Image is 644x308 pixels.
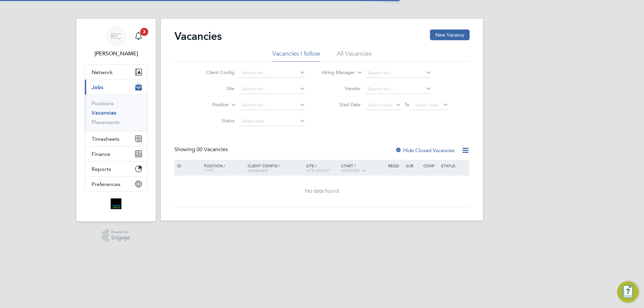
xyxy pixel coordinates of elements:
li: Vacancies I follow [272,50,320,62]
input: Search for... [365,68,431,78]
div: Site / [305,160,340,176]
a: Positions [92,100,114,107]
input: Search for... [239,101,305,110]
button: Network [85,65,147,79]
div: No data found [175,188,469,195]
label: Hiring Manager [316,69,355,76]
span: Timesheets [92,136,119,142]
input: Select one [239,117,305,126]
div: Client Config / [246,160,305,176]
span: Network [92,69,113,75]
li: All Vacancies [337,50,372,62]
label: Position [190,102,229,108]
img: bromak-logo-retina.png [111,198,121,209]
span: Engage [111,235,130,241]
button: Engage Resource Center [617,281,639,303]
label: Client Config [196,69,234,75]
span: Type [204,168,213,173]
span: Select date [415,102,439,108]
label: Status [196,118,234,124]
button: Jobs [85,80,147,95]
label: Site [196,85,234,91]
span: To [402,100,411,109]
div: Showing [174,146,229,153]
div: Conf [422,160,439,171]
label: Hide Closed Vacancies [395,147,455,153]
button: Timesheets [85,131,147,146]
a: Powered byEngage [102,229,130,242]
span: Preferences [92,181,120,187]
span: 00 Vacancies [197,146,228,153]
a: Placements [92,119,119,125]
span: Select date [368,102,392,108]
button: New Vacancy [430,29,470,40]
h2: Vacancies [174,29,222,43]
button: Preferences [85,177,147,191]
div: Position / [199,160,246,176]
div: ID [175,160,199,171]
input: Search for... [365,84,431,94]
div: Sub [404,160,422,171]
div: Start / [339,160,386,177]
label: Start Date [322,102,361,108]
span: Site Group [306,168,329,173]
div: Reqd [386,160,404,171]
span: 3 [140,28,148,36]
button: Finance [85,146,147,161]
span: RC [111,32,121,41]
label: Vendor [322,85,361,91]
span: Roselyn Coelho [85,50,148,58]
input: Search for... [239,84,305,94]
span: Finance [92,151,110,157]
button: Reports [85,162,147,176]
span: Powered by [111,229,130,235]
span: Reports [92,166,111,172]
span: Vendors [341,168,360,173]
div: Jobs [85,95,147,131]
a: Go to home page [85,198,148,209]
input: Search for... [239,68,305,78]
div: Status [439,160,469,171]
nav: Main navigation [76,19,156,221]
span: Manager [248,168,267,173]
a: RC[PERSON_NAME] [85,25,148,58]
a: Vacancies [92,110,116,116]
span: Jobs [92,84,103,90]
a: 3 [132,25,145,47]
